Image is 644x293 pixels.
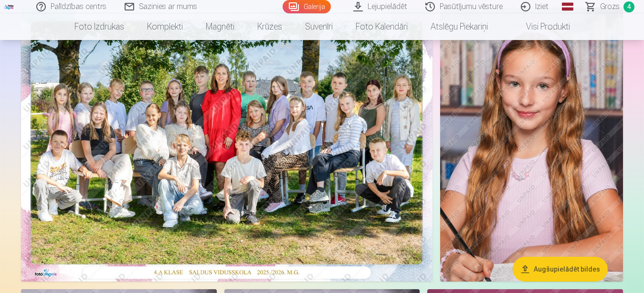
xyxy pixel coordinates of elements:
[419,13,499,40] a: Atslēgu piekariņi
[499,13,581,40] a: Visi produkti
[63,13,136,40] a: Foto izdrukas
[246,13,294,40] a: Krūzes
[4,4,14,10] img: /fa1
[600,1,620,12] span: Grozs
[623,1,634,12] span: 4
[513,257,608,282] button: Augšupielādēt bildes
[294,13,344,40] a: Suvenīri
[136,13,194,40] a: Komplekti
[344,13,419,40] a: Foto kalendāri
[194,13,246,40] a: Magnēti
